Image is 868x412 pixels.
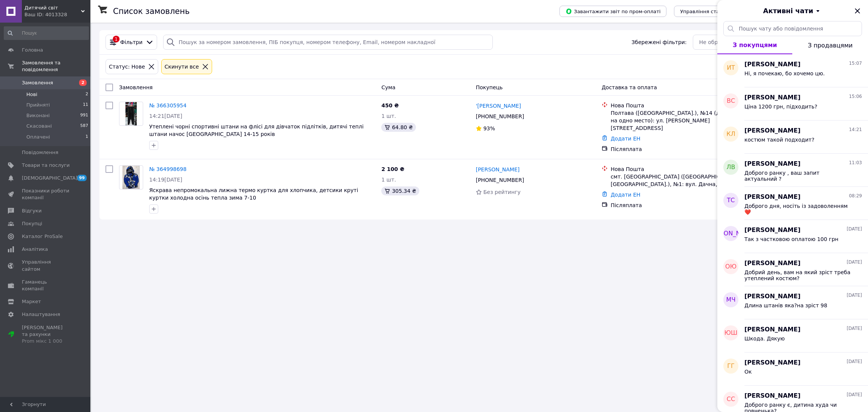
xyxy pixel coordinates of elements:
[86,91,88,98] span: 2
[717,154,868,187] button: ЛВ[PERSON_NAME]11:03Доброго ранку , ваш запит актуальний ?
[107,63,147,71] div: Статус: Нове
[149,113,182,119] span: 14:21[DATE]
[847,392,862,398] span: [DATE]
[26,91,37,98] span: Нові
[674,6,744,17] button: Управління статусами
[611,192,640,198] a: Додати ЕН
[22,162,70,169] span: Товари та послуги
[847,226,862,232] span: [DATE]
[744,70,825,76] span: Ні, я почекаю, бо хочемо цю.
[744,269,851,281] span: Добрий день, вам на який зріст треба утеплений костюм?
[22,311,60,318] span: Налаштування
[611,173,747,188] div: смт. [GEOGRAPHIC_DATA] ([GEOGRAPHIC_DATA], [GEOGRAPHIC_DATA].), №1: вул. Дачна, 5
[847,359,862,365] span: [DATE]
[726,296,736,304] span: МЧ
[717,187,868,220] button: ТС[PERSON_NAME]08:29Доброго дня, носіть із задоволенням ❤️
[727,97,735,105] span: ВС
[22,259,70,272] span: Управління сайтом
[26,112,50,119] span: Виконані
[847,292,862,299] span: [DATE]
[726,163,735,172] span: ЛВ
[22,60,90,73] span: Замовлення та повідомлення
[763,6,813,16] span: Активні чати
[744,127,801,135] span: [PERSON_NAME]
[744,292,801,301] span: [PERSON_NAME]
[611,136,640,142] a: Додати ЕН
[725,262,737,271] span: ОЮ
[22,220,42,227] span: Покупці
[717,220,868,253] button: [PERSON_NAME][PERSON_NAME][DATE]Так з частковою оплатою 100 грн
[22,324,70,345] span: [PERSON_NAME] та рахунки
[22,279,70,292] span: Гаманець компанії
[149,187,358,201] a: Яскрава непромокальна лижна термо куртка для хлопчика, детсики круті куртки холодна осінь тепла з...
[717,36,792,54] button: З покупцями
[119,84,153,90] span: Замовлення
[22,175,78,182] span: [DEMOGRAPHIC_DATA]
[24,5,81,11] span: Дитячий світ
[680,9,738,14] span: Управління статусами
[717,121,868,154] button: КЛ[PERSON_NAME]14:21костюм такой подходит?
[847,259,862,266] span: [DATE]
[26,102,50,108] span: Прийняті
[744,359,801,367] span: [PERSON_NAME]
[79,79,87,86] span: 2
[381,186,419,195] div: 305.34 ₴
[22,298,41,305] span: Маркет
[611,145,747,153] div: Післяплата
[381,123,416,132] div: 64.80 ₴
[849,93,862,100] span: 15:06
[559,6,666,17] button: Завантажити звіт по пром-оплаті
[381,113,396,119] span: 1 шт.
[22,79,53,86] span: Замовлення
[744,193,801,201] span: [PERSON_NAME]
[744,137,815,143] span: костюм такой подходит?
[717,286,868,319] button: МЧ[PERSON_NAME][DATE]Длина штанів яка?на зріст 98
[727,196,735,205] span: ТС
[86,134,88,140] span: 1
[22,233,63,240] span: Каталог ProSale
[22,338,70,345] div: Prom мікс 1 000
[849,127,862,133] span: 14:21
[744,60,801,69] span: [PERSON_NAME]
[727,64,735,72] span: ИТ
[476,166,520,173] a: [PERSON_NAME]
[792,36,868,54] button: З продавцями
[744,336,785,342] span: Шкода. Дякую
[631,38,686,46] span: Збережені фільтри:
[744,302,827,308] span: Длина штанів яка?на зріст 98
[611,109,747,132] div: Полтава ([GEOGRAPHIC_DATA].), №14 (до 30 кг на одно место): ул. [PERSON_NAME][STREET_ADDRESS]
[744,104,818,110] span: Ціна 1200 грн, підходить?
[149,166,186,172] a: № 364998698
[808,42,853,49] span: З продавцями
[149,124,364,137] a: Утеплені чорні спортивні штани на флісі для дівчаток підлітків, дитячі теплі штани начос [GEOGRAP...
[602,84,657,90] span: Доставка та оплата
[22,47,43,53] span: Головна
[119,102,143,126] a: Фото товару
[163,63,200,71] div: Cкинути все
[483,125,495,131] span: 93%
[565,8,660,15] span: Завантажити звіт по пром-оплаті
[738,6,847,16] button: Активні чати
[744,160,801,168] span: [PERSON_NAME]
[149,102,186,108] a: № 366305954
[476,84,503,90] span: Покупець
[724,329,737,337] span: ЮШ
[381,166,404,172] span: 2 100 ₴
[727,362,735,371] span: ГГ
[849,60,862,67] span: 15:07
[744,325,801,334] span: [PERSON_NAME]
[744,93,801,102] span: [PERSON_NAME]
[849,193,862,199] span: 08:29
[24,11,90,18] div: Ваш ID: 4013328
[80,112,88,119] span: 991
[483,189,521,195] span: Без рейтингу
[381,177,396,183] span: 1 шт.
[744,369,752,375] span: Ок
[26,134,50,140] span: Оплачені
[744,259,801,268] span: [PERSON_NAME]
[611,102,747,109] div: Нова Пошта
[611,201,747,209] div: Післяплата
[381,84,395,90] span: Cума
[744,236,838,242] span: Так з частковою оплатою 100 грн
[83,102,88,108] span: 11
